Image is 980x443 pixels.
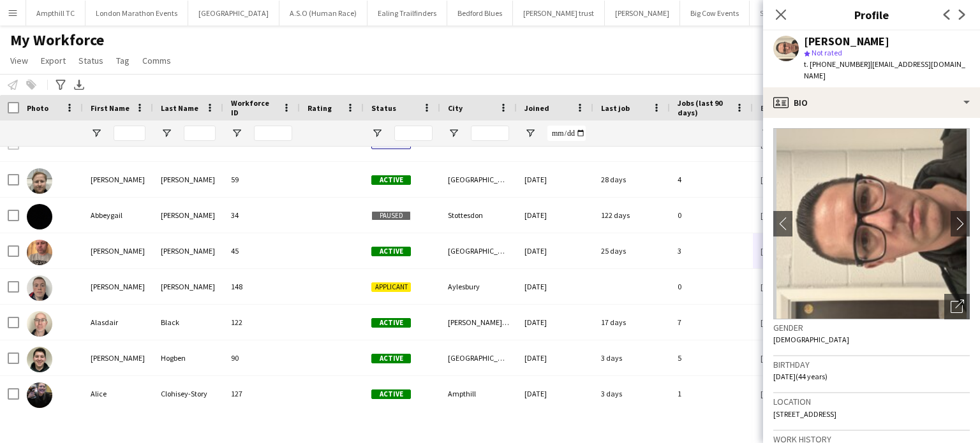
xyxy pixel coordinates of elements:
div: 17 days [593,305,670,340]
span: View [10,55,28,66]
img: Alex Hogben [27,347,52,372]
h3: Location [773,396,970,407]
button: Ealing Trailfinders [367,1,447,25]
div: [PERSON_NAME] [83,340,153,375]
input: Status Filter Input [394,126,433,141]
button: Big Cow Events [680,1,750,25]
span: | [EMAIL_ADDRESS][DOMAIN_NAME] [804,59,965,80]
div: Aylesbury [440,269,517,304]
button: Open Filter Menu [231,127,242,139]
div: 3 [670,233,753,268]
h3: Profile [763,6,980,23]
div: 25 days [593,233,670,268]
div: Clohisey-Story [153,376,223,411]
div: 0 [670,269,753,304]
div: Black [153,305,223,340]
div: [PERSON_NAME] [153,162,223,197]
span: Last job [601,103,630,113]
button: [PERSON_NAME] trust [513,1,605,25]
div: [DATE] [517,376,593,411]
div: [GEOGRAPHIC_DATA] [440,162,517,197]
span: Tag [116,55,130,66]
div: [PERSON_NAME] [83,162,153,197]
button: Stage Right Productions [750,1,847,25]
div: [DATE] [517,198,593,233]
span: First Name [91,103,130,113]
div: Ampthill [440,376,517,411]
div: [DATE] [517,305,593,340]
span: Jobs (last 90 days) [678,98,730,117]
button: Open Filter Menu [91,127,102,139]
button: [PERSON_NAME] [605,1,680,25]
button: Ampthill TC [26,1,85,25]
div: [PERSON_NAME] [83,233,153,268]
h3: Birthday [773,359,970,370]
h3: Gender [773,322,970,333]
div: 4 [670,162,753,197]
div: 5 [670,340,753,375]
span: My Workforce [10,31,104,50]
input: Last Name Filter Input [184,126,216,141]
div: 0 [670,198,753,233]
div: 34 [223,198,300,233]
span: Export [41,55,66,66]
img: Alice Clohisey-Story [27,382,52,408]
div: Alice [83,376,153,411]
span: City [448,103,463,113]
span: [STREET_ADDRESS] [773,409,836,419]
button: Open Filter Menu [761,127,772,139]
input: City Filter Input [471,126,509,141]
button: Bedford Blues [447,1,513,25]
div: 90 [223,340,300,375]
div: [PERSON_NAME] [153,233,223,268]
button: Open Filter Menu [524,127,536,139]
span: Email [761,103,781,113]
button: London Marathon Events [85,1,188,25]
img: Crew avatar or photo [773,128,970,319]
span: Comms [142,55,171,66]
div: 3 days [593,340,670,375]
img: Adrian Kaczmarczyk [27,240,52,265]
div: [GEOGRAPHIC_DATA] [440,340,517,375]
div: 122 days [593,198,670,233]
div: Bio [763,87,980,118]
div: 148 [223,269,300,304]
div: [PERSON_NAME][GEOGRAPHIC_DATA] [440,305,517,340]
img: Alasdair Black [27,311,52,337]
div: Alasdair [83,305,153,340]
span: Status [78,55,103,66]
button: Open Filter Menu [448,127,459,139]
div: [PERSON_NAME] [83,269,153,304]
button: A.S.O (Human Race) [279,1,367,25]
span: Workforce ID [231,98,277,117]
span: Photo [27,103,48,113]
span: Applicant [371,282,411,292]
span: Active [371,175,411,185]
button: Open Filter Menu [371,127,383,139]
img: Aaron Clarke [27,168,52,194]
span: Status [371,103,396,113]
div: [DATE] [517,269,593,304]
span: Not rated [812,48,842,57]
img: Aidan Lynn [27,275,52,301]
span: Active [371,318,411,328]
span: Rating [308,103,332,113]
div: [PERSON_NAME] [153,198,223,233]
div: Abbeygail [83,198,153,233]
span: Active [371,389,411,399]
span: t. [PHONE_NUMBER] [804,59,870,69]
a: Export [36,52,71,69]
div: [PERSON_NAME] [153,269,223,304]
div: [PERSON_NAME] [804,36,889,47]
span: Active [371,247,411,256]
img: Abbeygail Sykes [27,204,52,229]
app-action-btn: Export XLSX [71,77,87,92]
div: Stottesdon [440,198,517,233]
div: [DATE] [517,340,593,375]
app-action-btn: Advanced filters [53,77,68,92]
a: Tag [111,52,135,69]
button: [GEOGRAPHIC_DATA] [188,1,279,25]
span: [DATE] (44 years) [773,372,828,381]
div: [GEOGRAPHIC_DATA] [440,233,517,268]
a: View [5,52,33,69]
